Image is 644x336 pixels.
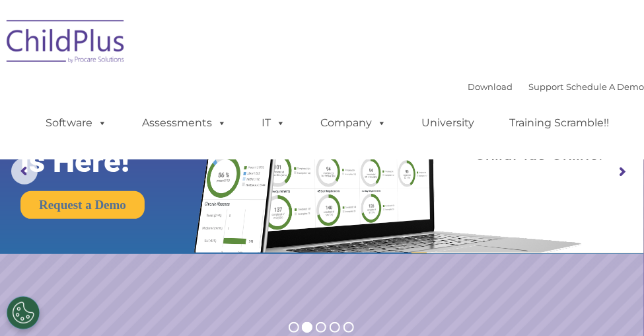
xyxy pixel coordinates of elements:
a: Support [528,81,563,92]
font: | [468,81,644,92]
a: Request a Demo [20,191,145,219]
button: Cookies Settings [7,296,40,329]
rs-layer: Boost your productivity and streamline your success in ChildPlus Online! [445,80,635,163]
a: Download [468,81,513,92]
a: Company [307,110,400,136]
a: Training Scramble!! [496,110,622,136]
a: University [408,110,487,136]
a: Software [32,110,120,136]
a: IT [248,110,299,136]
rs-layer: The Future of ChildPlus is Here! [20,73,226,179]
a: Assessments [129,110,240,136]
a: Schedule A Demo [566,81,644,92]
